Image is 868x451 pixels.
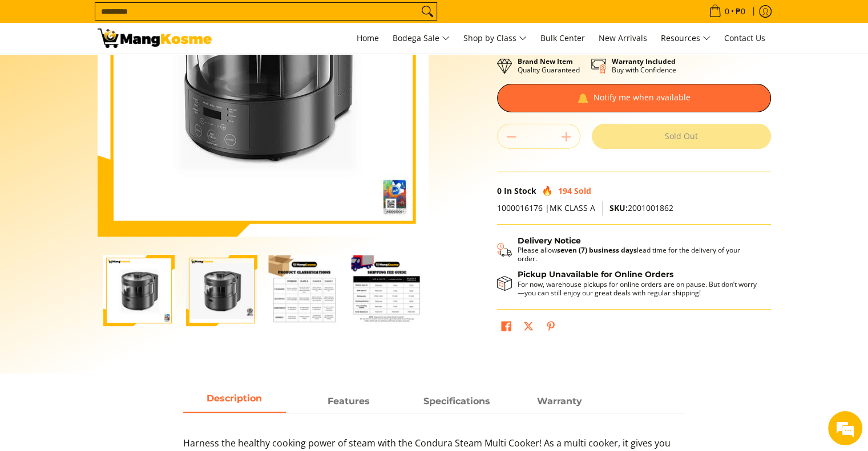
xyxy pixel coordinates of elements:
strong: Warranty [537,396,582,407]
a: Description 1 [297,391,400,413]
nav: Main Menu [223,23,771,54]
a: Contact Us [718,23,771,54]
span: ₱0 [734,7,747,15]
a: Shop by Class [458,23,532,54]
strong: Pickup Unavailable for Online Orders [518,269,673,279]
img: Condura Steam Multi Cooker (Class A)-2 [186,263,257,319]
p: Please allow lead time for the delivery of your order. [518,246,760,263]
strong: seven (7) business days [557,245,637,255]
p: Quality Guaranteed [518,57,580,74]
a: Description 3 [508,391,611,413]
a: Share on Facebook [498,318,514,338]
a: Post on X [520,318,536,338]
p: For now, warehouse pickups for online orders are on pause. But don’t worry—you can still enjoy ou... [518,280,760,297]
span: 2001001862 [609,202,673,213]
a: Resources [655,23,716,54]
span: Sold [574,185,591,196]
span: 1000016176 |MK CLASS A [497,202,595,213]
a: Bulk Center [535,23,591,54]
span: Contact Us [724,32,765,43]
a: Home [351,23,385,54]
span: Home [357,32,379,43]
strong: Delivery Notice [518,235,581,246]
button: Search [418,3,437,20]
span: In Stock [504,185,536,196]
p: Buy with Confidence [612,57,676,74]
span: Resources [661,31,710,46]
a: Description [183,391,286,413]
img: Condura Steam Multi Cooker - Healthy Cooking for You! l Mang Kosme [98,29,212,48]
span: 0 [723,7,731,15]
span: Bodega Sale [393,31,450,46]
span: • [705,5,749,18]
span: SKU: [609,202,628,213]
button: Shipping & Delivery [497,236,760,263]
a: Pin on Pinterest [543,318,559,338]
span: Shop by Class [463,31,527,46]
img: Condura Steam Multi Cooker (Class A)-3 [269,255,340,326]
span: Bulk Center [540,32,585,43]
strong: Brand New Item [518,56,573,66]
strong: Features [328,396,370,407]
span: Description [183,391,286,412]
img: Condura Steam Multi Cooker (Class A)-1 [103,255,175,326]
a: Description 2 [406,391,508,413]
span: New Arrivals [599,32,647,43]
span: 194 [558,185,572,196]
img: Condura Steam Multi Cooker (Class A)-4 [352,255,423,326]
span: 0 [497,185,502,196]
a: Bodega Sale [387,23,455,54]
strong: Specifications [423,396,490,407]
strong: Warranty Included [612,56,676,66]
a: New Arrivals [593,23,653,54]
